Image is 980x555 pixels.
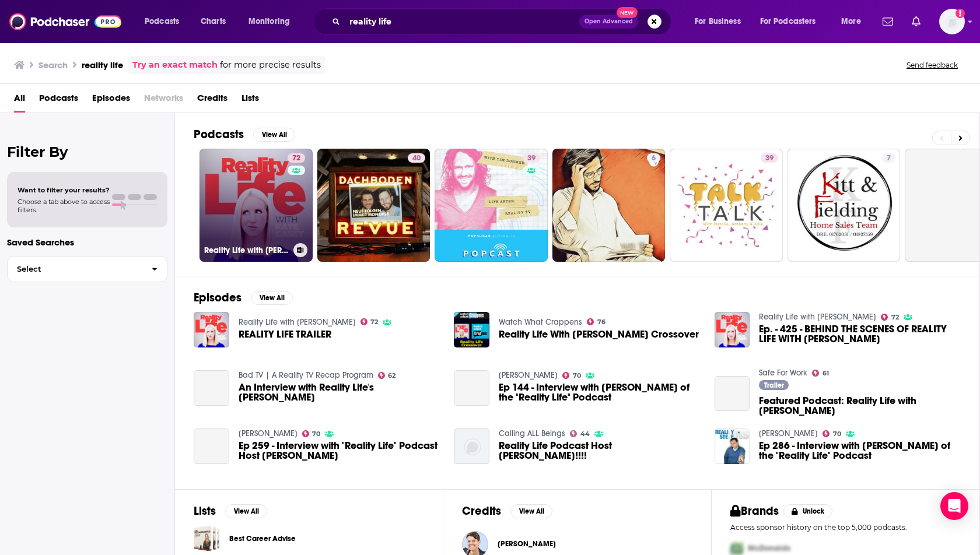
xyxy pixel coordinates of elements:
[881,314,899,321] a: 72
[194,504,267,518] a: ListsView All
[454,312,489,347] img: Reality Life With Kate Casey Crossover
[229,532,296,545] a: Best Career Advise
[759,428,818,438] a: Reality Steve Podcast
[652,153,656,164] span: 6
[193,12,233,31] a: Charts
[833,12,876,31] button: open menu
[580,431,590,437] span: 44
[9,10,121,33] img: Podchaser - Follow, Share and Rate Podcasts
[136,12,194,31] button: open menu
[647,153,660,163] a: 6
[730,523,961,532] p: Access sponsor history on the top 5,000 podcasts.
[7,237,167,248] p: Saved Searches
[239,329,331,339] span: REALITY LIFE TRAILER
[242,89,259,113] span: Lists
[498,539,556,549] a: Dena Justice
[324,8,682,35] div: Search podcasts, credits, & more...
[253,128,295,142] button: View All
[251,291,293,305] button: View All
[715,428,750,464] img: Ep 286 - Interview with Kate Casey of the "Reality Life" Podcast
[454,428,489,464] img: Reality Life Podcast Host Kate Casey!!!!
[499,428,565,438] a: Calling ALL Beings
[239,441,440,461] a: Ep 259 - Interview with "Reality Life" Podcast Host Kate Casey
[345,12,579,31] input: Search podcasts, credits, & more...
[562,372,581,379] a: 70
[194,525,220,552] a: Best Career Advise
[360,318,379,325] a: 72
[903,60,961,70] button: Send feedback
[194,428,229,464] a: Ep 259 - Interview with "Reality Life" Podcast Host Kate Casey
[573,373,581,378] span: 70
[499,382,701,402] span: Ep 144 - Interview with [PERSON_NAME] of the "Reality Life" Podcast
[39,89,78,113] a: Podcasts
[759,441,961,461] span: Ep 286 - Interview with [PERSON_NAME] of the "Reality Life" Podcast
[194,290,242,305] h2: Episodes
[587,318,605,325] a: 76
[956,9,965,18] svg: Add a profile image
[378,372,396,379] a: 62
[715,312,750,347] img: Ep. - 425 - BEHIND THE SCENES OF REALITY LIFE WITH KATE CASEY
[523,153,540,163] a: 39
[939,9,965,34] button: Show profile menu
[82,59,123,71] h3: reality life
[499,329,699,339] a: Reality Life With Kate Casey Crossover
[759,324,961,344] span: Ep. - 425 - BEHIND THE SCENES OF REALITY LIFE WITH [PERSON_NAME]
[194,312,229,347] a: REALITY LIFE TRAILER
[201,13,226,30] span: Charts
[288,153,305,163] a: 72
[462,504,501,518] h2: Credits
[132,58,218,72] a: Try an exact match
[579,15,638,29] button: Open AdvancedNew
[752,12,833,31] button: open menu
[462,504,552,518] a: CreditsView All
[939,9,965,34] img: User Profile
[370,319,378,325] span: 72
[499,329,699,339] span: Reality Life With [PERSON_NAME] Crossover
[887,153,891,164] span: 7
[194,127,244,142] h2: Podcasts
[239,441,440,461] span: Ep 259 - Interview with "Reality Life" Podcast Host [PERSON_NAME]
[144,89,183,113] span: Networks
[822,430,841,437] a: 70
[194,290,293,305] a: EpisodesView All
[882,153,895,163] a: 7
[891,315,899,320] span: 72
[759,441,961,461] a: Ep 286 - Interview with Kate Casey of the "Reality Life" Podcast
[499,317,582,327] a: Watch What Crappens
[499,441,701,461] span: Reality Life Podcast Host [PERSON_NAME]!!!!
[940,492,968,520] div: Open Intercom Messenger
[239,370,373,380] a: Bad TV | A Reality TV Recap Program
[17,198,110,214] span: Choose a tab above to access filters.
[225,504,267,518] button: View All
[787,149,901,262] a: 7
[761,153,778,163] a: 39
[92,89,130,113] span: Episodes
[783,504,833,518] button: Unlock
[499,370,558,380] a: Reality Steve Podcast
[239,382,440,402] span: An Interview with Reality Life's [PERSON_NAME]
[939,9,965,34] span: Logged in as heidi.egloff
[498,539,556,549] span: [PERSON_NAME]
[907,12,925,31] a: Show notifications dropdown
[695,13,741,30] span: For Business
[764,382,784,389] span: Trailer
[570,430,590,437] a: 44
[760,13,816,30] span: For Podcasters
[730,504,779,518] h2: Brands
[197,89,228,113] a: Credits
[220,58,321,72] span: for more precise results
[412,153,421,164] span: 40
[765,153,773,164] span: 39
[759,312,876,322] a: Reality Life with Kate Casey
[317,149,430,262] a: 40
[687,12,755,31] button: open menu
[240,12,305,31] button: open menu
[302,430,321,437] a: 70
